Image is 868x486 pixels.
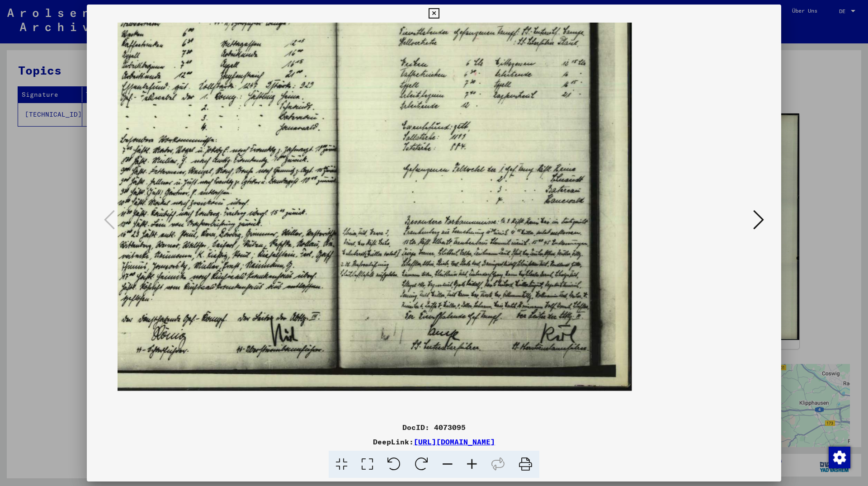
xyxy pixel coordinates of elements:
img: Zustimmung ändern [829,447,850,468]
div: Zustimmung ändern [828,446,850,468]
a: [URL][DOMAIN_NAME] [414,437,495,446]
div: DeepLink: [87,436,781,447]
div: DocID: 4073095 [87,422,781,433]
